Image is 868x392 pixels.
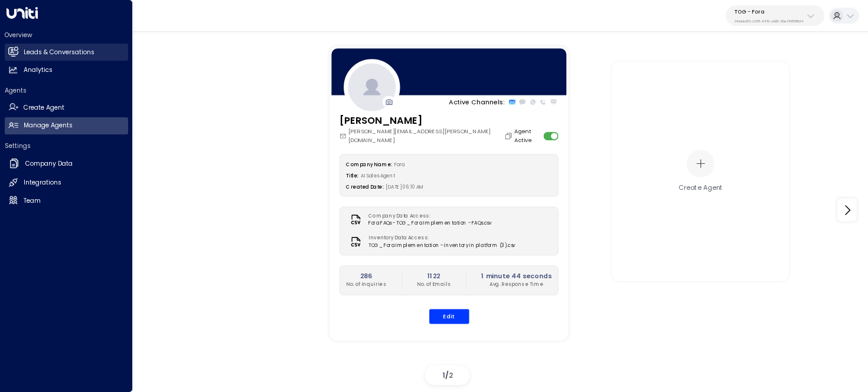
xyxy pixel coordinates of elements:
div: [PERSON_NAME][EMAIL_ADDRESS][PERSON_NAME][DOMAIN_NAME] [339,127,514,144]
h2: Analytics [24,65,53,75]
span: AI Sales Agent [361,173,396,179]
div: / [425,365,469,385]
a: Integrations [5,174,128,192]
h2: Team [24,196,41,206]
span: 2 [449,370,453,380]
h2: Create Agent [24,103,64,113]
h2: Integrations [24,178,61,187]
label: Company Data Access: [368,212,487,219]
p: TOG - Fora [735,8,804,15]
label: Inventory Data Access: [368,235,511,242]
h2: Manage Agents [24,121,73,130]
p: Active Channels: [449,97,505,107]
h2: Company Data [25,159,73,169]
button: Edit [429,309,469,324]
label: Agent Active [514,127,540,144]
div: Create Agent [678,183,723,192]
h2: Agents [5,86,128,95]
a: Company Data [5,154,128,173]
h2: 1 minute 44 seconds [481,271,552,281]
label: Created Date: [346,184,383,190]
a: Leads & Conversations [5,44,128,61]
h2: Leads & Conversations [24,48,94,57]
button: Copy [504,131,514,140]
h2: Overview [5,31,128,39]
h2: 286 [346,271,386,281]
label: Title: [346,173,358,179]
span: Fora FAQs - TOG _ Fora Implementation - FAQs.csv [368,220,491,227]
button: TOG - Fora24bbb2f3-cf28-4415-a26f-20e170838bf4 [726,5,824,26]
a: Manage Agents [5,117,128,134]
a: Team [5,192,128,209]
p: No. of Emails [417,281,451,288]
a: Create Agent [5,99,128,116]
h2: Settings [5,141,128,150]
span: [DATE] 06:10 AM [386,184,424,190]
label: Company Name: [346,162,391,168]
h2: 1122 [417,271,451,281]
span: TOG _ Fora Implementation - inventory in platform (3).csv [368,242,515,249]
p: Avg. Response Time [481,281,552,288]
p: No. of Inquiries [346,281,386,288]
span: Fora [394,162,404,168]
span: 1 [442,370,445,380]
p: 24bbb2f3-cf28-4415-a26f-20e170838bf4 [735,19,804,24]
h3: [PERSON_NAME] [339,113,514,127]
a: Analytics [5,62,128,79]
